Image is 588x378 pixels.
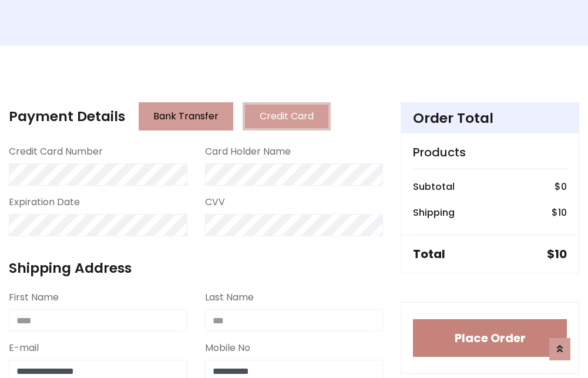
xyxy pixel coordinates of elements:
[555,246,567,262] span: 10
[205,145,291,159] label: Card Holder Name
[9,108,125,125] h4: Payment Details
[9,260,383,276] h4: Shipping Address
[561,180,567,193] span: 0
[547,247,567,261] h5: $
[9,145,103,159] label: Credit Card Number
[552,207,567,218] h6: $
[555,181,567,192] h6: $
[9,341,39,355] label: E-mail
[243,102,331,131] button: Credit Card
[413,319,567,357] button: Place Order
[413,145,567,159] h5: Products
[139,102,233,131] button: Bank Transfer
[413,110,567,126] h4: Order Total
[413,247,445,261] h5: Total
[413,207,455,218] h6: Shipping
[9,290,59,305] label: First Name
[413,181,455,192] h6: Subtotal
[205,341,250,355] label: Mobile No
[558,206,567,219] span: 10
[9,195,80,209] label: Expiration Date
[205,195,225,209] label: CVV
[205,290,254,305] label: Last Name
